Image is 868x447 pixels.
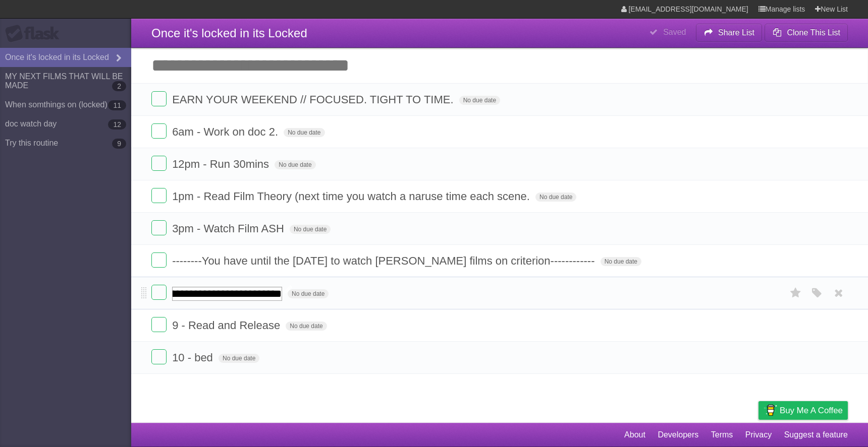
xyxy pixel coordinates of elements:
label: Done [151,252,167,268]
a: Privacy [745,425,772,444]
span: No due date [535,193,576,202]
span: EARN YOUR WEEKEND // FOCUSED. TIGHT TO TIME. [172,93,456,106]
b: Clone This List [787,28,840,37]
span: No due date [290,225,331,234]
div: Flask [5,25,66,43]
b: Share List [718,28,754,37]
span: 6am - Work on doc 2. [172,125,281,138]
b: 2 [112,81,126,91]
span: No due date [275,160,315,169]
label: Star task [786,285,805,301]
b: 12 [108,119,126,130]
span: Once it's locked in its Locked [151,26,307,40]
img: Buy me a coffee [764,402,777,419]
span: 3pm - Watch Film ASH [172,222,287,235]
label: Done [151,220,167,235]
label: Done [151,285,167,300]
span: 9 - Read and Release [172,319,283,332]
a: Developers [658,425,698,444]
label: Done [151,91,167,106]
span: No due date [601,257,641,266]
a: About [624,425,645,444]
span: 1pm - Read Film Theory (next time you watch a naruse time each scene. [172,190,532,203]
span: 12pm - Run 30mins [172,158,272,170]
b: 11 [108,100,126,110]
span: No due date [284,128,324,137]
span: Buy me a coffee [780,402,843,419]
label: Done [151,156,167,171]
span: --------You have until the [DATE] to watch [PERSON_NAME] films on criterion------------ [172,254,597,267]
label: Done [151,188,167,203]
a: Buy me a coffee [758,401,848,420]
span: No due date [286,322,327,331]
span: No due date [288,289,329,298]
label: Done [151,123,167,139]
b: 9 [112,139,126,149]
button: Clone This List [765,24,848,42]
label: Done [151,317,167,332]
label: Done [151,349,167,364]
button: Share List [696,24,763,42]
span: 10 - bed [172,351,215,364]
b: Saved [663,28,686,36]
span: No due date [219,354,259,363]
a: Terms [711,425,733,444]
span: No due date [459,96,500,105]
a: Suggest a feature [784,425,848,444]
